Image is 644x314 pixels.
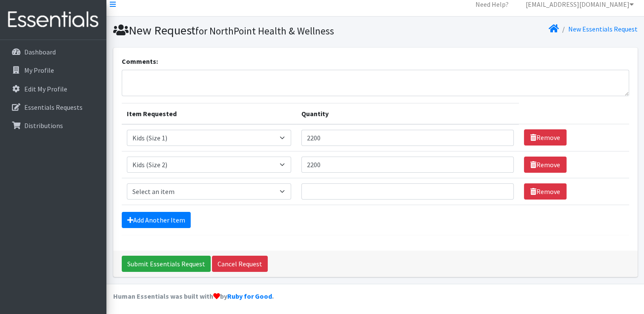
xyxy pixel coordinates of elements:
a: Edit My Profile [3,80,103,97]
a: Ruby for Good [227,292,272,300]
label: Comments: [122,56,158,66]
p: My Profile [24,66,54,74]
a: Remove [524,129,567,146]
p: Essentials Requests [24,103,83,111]
a: Cancel Request [212,256,268,272]
small: for NorthPoint Health & Wellness [195,25,334,37]
p: Dashboard [24,48,56,56]
a: My Profile [3,62,103,79]
a: Essentials Requests [3,99,103,116]
p: Edit My Profile [24,85,67,93]
h1: New Request [113,23,372,38]
a: Remove [524,157,567,173]
th: Item Requested [122,103,297,124]
a: New Essentials Request [568,25,638,33]
img: HumanEssentials [3,6,103,34]
a: Add Another Item [122,212,191,228]
input: Submit Essentials Request [122,256,211,272]
th: Quantity [296,103,519,124]
p: Distributions [24,121,63,130]
a: Distributions [3,117,103,134]
a: Dashboard [3,43,103,60]
strong: Human Essentials was built with by . [113,292,274,300]
a: Remove [524,183,567,200]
